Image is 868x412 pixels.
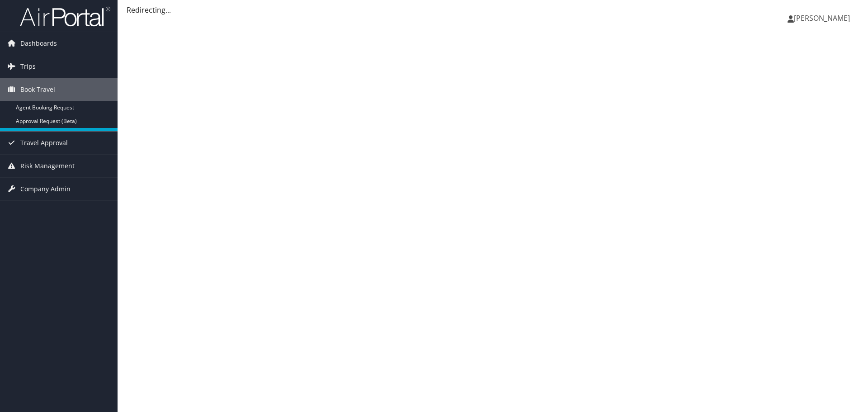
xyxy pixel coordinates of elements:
div: Redirecting... [127,5,859,15]
span: [PERSON_NAME] [794,13,850,23]
a: [PERSON_NAME] [788,5,859,32]
span: Book Travel [20,78,55,101]
span: Company Admin [20,178,71,200]
span: Risk Management [20,155,75,177]
span: Dashboards [20,32,57,55]
span: Trips [20,55,36,78]
img: airportal-logo.png [20,6,110,27]
span: Travel Approval [20,132,68,154]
